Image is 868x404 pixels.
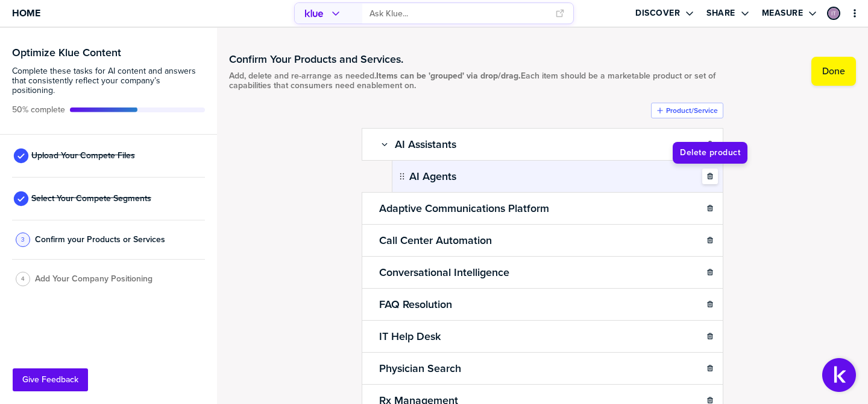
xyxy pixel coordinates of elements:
span: Confirm your Products or Services [35,235,165,245]
span: Upload Your Compete Files [31,151,135,161]
span: Select Your Compete Segments [31,194,151,204]
span: 4 [21,274,25,283]
span: Complete these tasks for AI content and answers that consistently reflect your company’s position... [12,66,205,95]
strong: Items can be 'grouped' via drop/drag. [376,69,521,82]
span: Add Your Company Positioning [35,274,153,284]
a: Edit Profile [826,5,841,21]
input: Ask Klue... [370,4,548,24]
label: Done [822,65,845,77]
label: Measure [762,8,804,19]
h2: IT Help Desk [377,328,443,345]
h2: Call Center Automation [377,232,494,249]
h2: Adaptive Communications Platform [377,200,552,217]
h2: AI Agents [407,168,459,185]
button: Give Feedback [13,368,88,391]
h2: Physician Search [377,360,464,377]
img: b39a2190198b6517de1ec4d8db9dc530-sml.png [828,8,839,19]
span: 3 [21,235,25,244]
span: Active [12,105,65,115]
h2: AI Assistants [392,136,459,153]
span: Add, delete and re-arrange as needed. Each item should be a marketable product or set of capabili... [229,71,744,91]
label: Discover [635,8,680,19]
span: Delete product [680,147,740,159]
div: Inbar Tropen [827,7,840,20]
h3: Optimize Klue Content [12,47,205,58]
span: Saving... [774,66,804,76]
button: Open Support Center [822,358,856,392]
label: Product/Service [666,106,718,115]
span: Home [12,8,40,18]
label: Share [706,8,735,19]
h2: FAQ Resolution [377,296,454,313]
h2: Conversational Intelligence [377,264,512,281]
h1: Confirm Your Products and Services. [229,52,744,66]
